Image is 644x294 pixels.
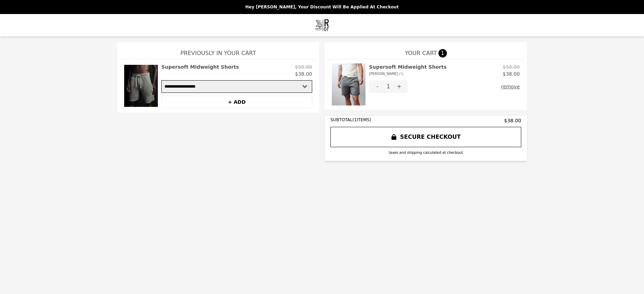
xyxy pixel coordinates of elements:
[330,117,353,122] span: SUBTOTAL
[315,18,329,32] img: Brand Logo
[503,70,520,77] p: $38.00
[120,42,316,59] h1: Previously In Your Cart
[503,63,520,70] p: $50.00
[124,63,158,108] img: Supersoft Midweight Shorts
[369,63,447,77] h2: Supersoft Midweight Shorts
[386,80,391,93] div: 1
[161,80,312,93] select: Select a product variant
[353,117,371,122] span: ( 1 ITEMS)
[161,63,239,70] h2: Supersoft Midweight Shorts
[161,96,312,108] button: + ADD
[295,63,312,70] p: $50.00
[391,80,408,93] button: +
[4,4,640,10] p: Hey [PERSON_NAME], your discount will be applied at checkout
[504,117,521,124] span: $38.00
[332,63,365,105] img: Supersoft Midweight Shorts
[295,70,312,77] p: $38.00
[330,150,521,155] div: taxes and shipping calculated at checkout
[330,127,521,147] button: SECURE CHECKOUT
[369,80,386,93] button: -
[369,70,447,77] div: [PERSON_NAME] / L
[405,49,437,57] span: YOUR CART
[438,49,447,57] span: 1
[501,80,520,93] button: remove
